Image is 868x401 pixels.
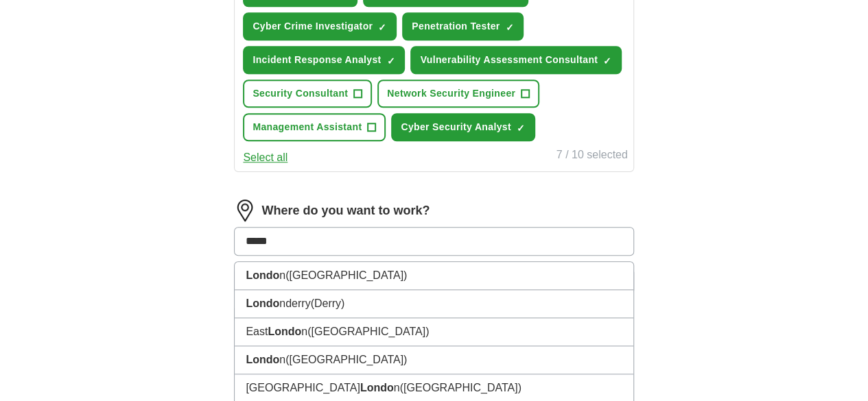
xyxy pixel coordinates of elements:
span: ✓ [386,56,395,66]
span: Security Consultant [253,86,348,101]
span: ✓ [517,123,525,134]
strong: Londo [360,382,394,393]
span: ✓ [603,56,611,66]
span: ✓ [378,22,386,33]
li: n [235,346,633,374]
span: Network Security Engineer [387,86,515,101]
span: (Derry) [311,297,345,309]
span: ✓ [505,22,513,33]
label: Where do you want to work? [261,202,430,220]
button: Cyber Security Analyst✓ [391,113,535,141]
button: Security Consultant [243,80,372,108]
button: Penetration Tester✓ [402,12,524,40]
span: ([GEOGRAPHIC_DATA]) [285,269,407,281]
span: Penetration Tester [412,19,500,34]
div: 7 / 10 selected [556,147,628,166]
strong: Londo [246,354,279,365]
span: ([GEOGRAPHIC_DATA]) [285,354,407,365]
span: Incident Response Analyst [253,53,381,67]
button: Network Security Engineer [377,80,539,108]
button: Cyber Crime Investigator✓ [243,12,397,40]
button: Management Assistant [243,113,386,141]
strong: Londo [246,269,279,281]
li: East n [235,318,633,346]
li: nderry [235,290,633,318]
strong: Londo [246,297,279,309]
strong: Londo [268,326,301,337]
button: Select all [243,149,288,166]
button: Incident Response Analyst✓ [243,46,405,74]
span: Management Assistant [253,120,362,134]
span: Vulnerability Assessment Consultant [420,53,598,67]
span: ([GEOGRAPHIC_DATA]) [307,326,429,337]
span: Cyber Security Analyst [401,120,511,134]
span: ([GEOGRAPHIC_DATA]) [400,382,521,393]
button: Vulnerability Assessment Consultant✓ [410,46,622,74]
img: location.png [234,199,256,221]
li: n [235,262,633,290]
span: Cyber Crime Investigator [253,19,373,34]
